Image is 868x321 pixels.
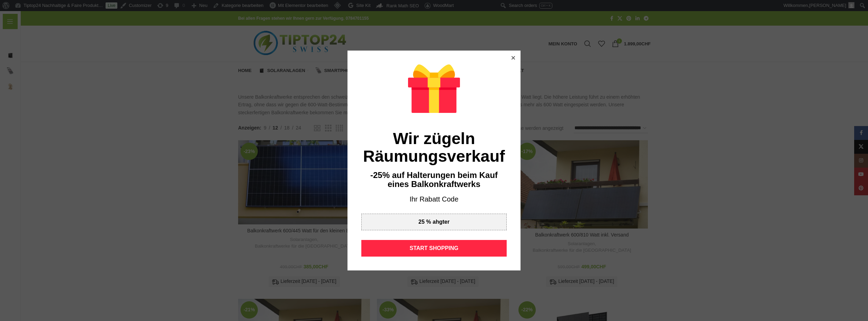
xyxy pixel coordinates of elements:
[418,219,450,225] div: 25 % ahgter
[361,195,507,204] div: Ihr Rabatt Code
[361,240,507,257] div: START SHOPPING
[361,171,507,189] div: -25% auf Halterungen beim Kauf eines Balkonkraftwerks
[361,130,507,165] div: Wir zügeln Räumungsverkauf
[361,214,507,230] div: 25 % ahgter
